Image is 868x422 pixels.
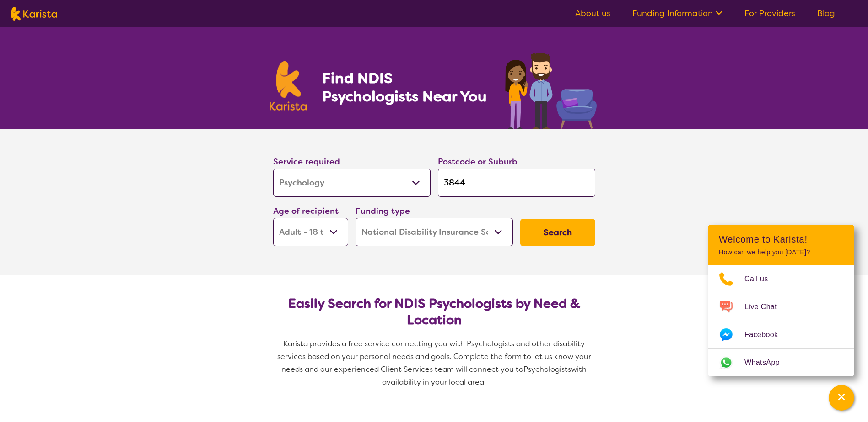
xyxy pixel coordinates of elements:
a: Web link opens in a new tab. [708,349,854,376]
span: Karista provides a free service connecting you with Psychologists and other disability services b... [277,339,593,374]
span: Facebook [744,328,789,342]
span: WhatsApp [744,356,791,369]
span: Call us [744,272,779,286]
img: psychology [502,49,599,129]
label: Service required [273,156,340,167]
label: Age of recipient [273,206,339,216]
h2: Easily Search for NDIS Psychologists by Need & Location [280,295,588,328]
button: Channel Menu [829,385,854,411]
img: Karista logo [11,7,57,21]
h2: Welcome to Karista! [719,234,843,245]
ul: Choose channel [708,265,854,376]
img: Karista logo [270,61,307,111]
span: Live Chat [744,300,788,314]
label: Postcode or Suburb [438,156,518,167]
input: Type [438,169,595,197]
div: Channel Menu [708,225,854,376]
span: Psychologists [523,364,571,374]
a: About us [575,8,610,19]
a: Funding Information [632,8,722,19]
button: Search [520,219,595,246]
label: Funding type [356,206,410,216]
p: How can we help you [DATE]? [719,248,843,256]
h1: Find NDIS Psychologists Near You [322,69,491,105]
a: Blog [817,8,835,19]
a: For Providers [744,8,795,19]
